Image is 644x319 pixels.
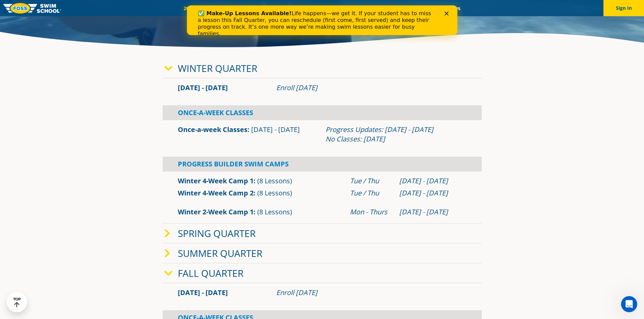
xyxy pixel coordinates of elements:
[163,105,482,120] div: Once-A-Week Classes
[258,6,264,10] div: Close
[178,176,254,185] a: Winter 4-Week Camp 1
[438,5,466,11] a: Careers
[11,5,249,32] div: Life happens—we get it. If your student has to miss a lesson this Fall Quarter, you can reschedul...
[178,125,247,134] a: Once-a-week Classes
[276,288,467,297] div: Enroll [DATE]
[417,5,438,11] a: Blog
[399,176,467,186] div: [DATE] - [DATE]
[13,297,21,308] div: TOP
[178,188,254,197] a: Winter 4-Week Camp 2
[308,5,345,11] a: About FOSS
[178,267,243,280] a: Fall Quarter
[178,288,228,297] span: [DATE] - [DATE]
[621,296,637,312] iframe: Intercom live chat
[11,5,104,11] b: ✅ Make-Up Lessons Available!
[326,125,467,144] div: Progress Updates: [DATE] - [DATE] No Classes: [DATE]
[399,207,467,217] div: [DATE] - [DATE]
[178,62,257,75] a: Winter Quarter
[350,207,392,217] div: Mon - Thurs
[257,207,292,216] span: (8 Lessons)
[163,157,482,171] div: Progress Builder Swim Camps
[257,188,292,197] span: (8 Lessons)
[178,83,228,92] span: [DATE] - [DATE]
[220,5,248,11] a: Schools
[276,83,467,92] div: Enroll [DATE]
[257,176,292,185] span: (8 Lessons)
[178,5,220,11] a: 2025 Calendar
[248,5,308,11] a: Swim Path® Program
[178,207,254,216] a: Winter 2-Week Camp 1
[3,3,61,14] img: FOSS Swim School Logo
[350,188,392,198] div: Tue / Thu
[399,188,467,198] div: [DATE] - [DATE]
[187,5,457,35] iframe: Intercom live chat banner
[178,227,256,240] a: Spring Quarter
[251,125,300,134] span: [DATE] - [DATE]
[178,247,262,260] a: Summer Quarter
[345,5,417,11] a: Swim Like [PERSON_NAME]
[350,176,392,186] div: Tue / Thu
